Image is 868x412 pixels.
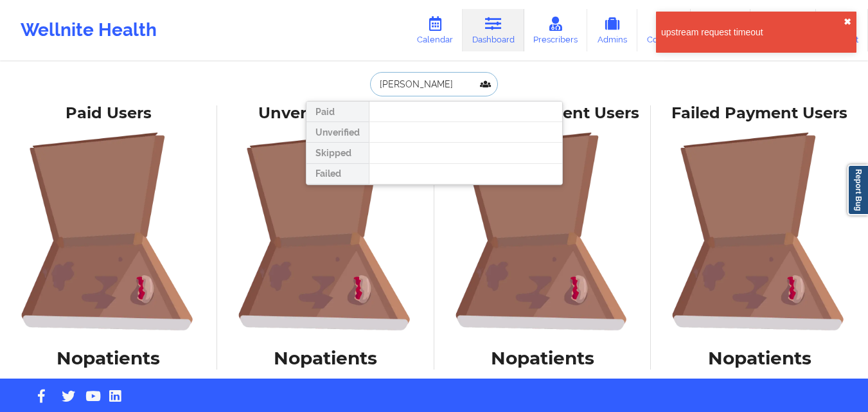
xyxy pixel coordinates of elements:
[637,9,691,51] a: Coaches
[660,346,859,370] h1: No patients
[587,9,637,51] a: Admins
[407,9,463,51] a: Calendar
[306,164,369,184] div: Failed
[661,26,844,39] div: upstream request timeout
[9,132,208,331] img: foRBiVDZMKwAAAAASUVORK5CYII=
[226,132,425,331] img: foRBiVDZMKwAAAAASUVORK5CYII=
[844,17,851,27] button: close
[226,103,425,123] div: Unverified Users
[660,103,859,123] div: Failed Payment Users
[306,143,369,163] div: Skipped
[306,122,369,143] div: Unverified
[443,346,642,370] h1: No patients
[443,132,642,331] img: foRBiVDZMKwAAAAASUVORK5CYII=
[847,165,868,215] a: Report Bug
[9,103,208,123] div: Paid Users
[226,346,425,370] h1: No patients
[9,346,208,370] h1: No patients
[463,9,524,51] a: Dashboard
[524,9,588,51] a: Prescribers
[660,132,859,331] img: foRBiVDZMKwAAAAASUVORK5CYII=
[306,102,369,122] div: Paid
